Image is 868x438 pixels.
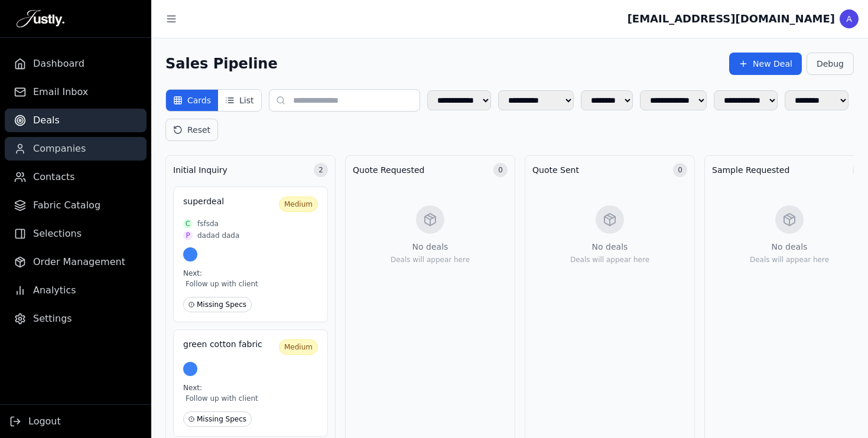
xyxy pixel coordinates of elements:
button: New Deal [729,53,802,75]
h3: Quote Sent [532,164,579,176]
div: [EMAIL_ADDRESS][DOMAIN_NAME] [628,11,835,27]
h3: green cotton fabric [183,339,274,350]
h1: Sales Pipeline [165,54,278,73]
span: Analytics [33,283,76,298]
span: dadad dada [197,231,239,240]
span: 0 [673,163,687,177]
button: List [218,90,261,111]
span: Selections [33,227,82,241]
a: Email Inbox [5,80,147,104]
span: Dashboard [33,57,84,71]
button: Cards [166,90,218,111]
img: Justly Logo [17,9,64,28]
a: Companies [5,137,147,161]
a: Deals [5,109,147,132]
span: Follow up with client [183,278,318,290]
button: Toggle sidebar [161,8,182,30]
span: Contacts [33,170,75,184]
p: No deals [592,241,628,253]
a: Selections [5,222,147,246]
a: Order Management [5,250,147,274]
span: fsfsda [197,219,219,228]
span: Missing Specs [183,411,252,427]
span: Next: [183,269,202,277]
span: Next: [183,384,202,392]
span: Deals [33,113,60,128]
span: Fabric Catalog [33,198,100,213]
p: Deals will appear here [391,255,470,264]
a: Fabric Catalog [5,194,147,217]
button: Reset [165,119,218,141]
a: Dashboard [5,52,147,76]
p: No deals [412,241,448,253]
span: Missing Specs [183,297,252,312]
span: Medium [279,197,318,212]
a: Analytics [5,279,147,302]
span: P [186,231,190,240]
h3: Quote Requested [353,164,424,176]
a: Contacts [5,165,147,189]
span: Medium [279,339,318,355]
span: Follow up with client [183,393,318,404]
button: Debug [807,53,854,75]
span: Email Inbox [33,85,88,99]
div: A [840,9,859,28]
span: 0 [853,163,867,177]
h3: Initial Inquiry [173,164,227,176]
h3: superdeal [183,197,274,207]
p: No deals [772,241,808,253]
a: Settings [5,307,147,331]
span: C [186,219,190,228]
span: 0 [493,163,508,177]
span: Logout [28,414,61,429]
p: Deals will appear here [750,255,829,264]
span: Order Management [33,255,125,269]
p: Deals will appear here [570,255,649,264]
span: Settings [33,312,72,326]
span: 2 [314,163,328,177]
button: Logout [9,414,61,429]
h3: Sample Requested [712,164,789,176]
span: Companies [33,142,86,156]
